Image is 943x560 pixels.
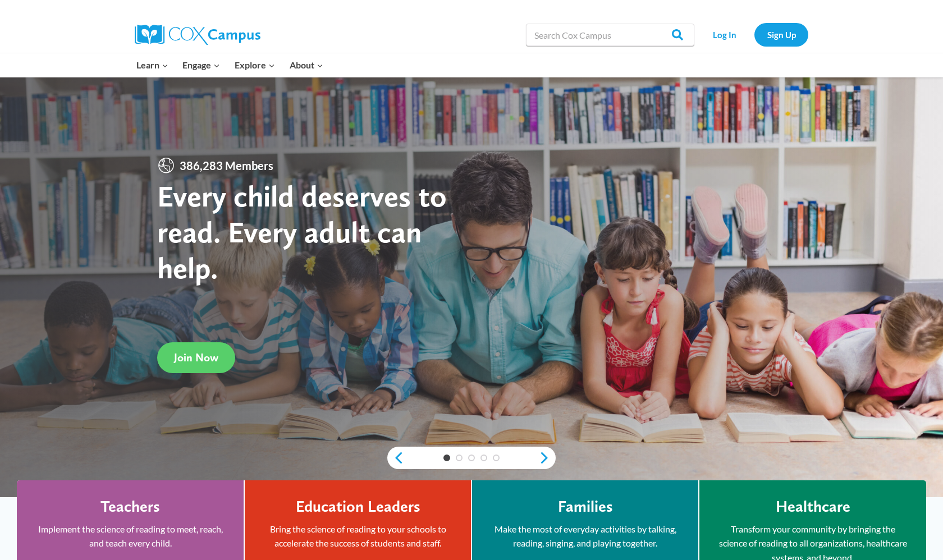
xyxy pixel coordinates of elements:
h4: Teachers [100,497,160,516]
span: Join Now [174,351,218,364]
a: next [539,451,556,465]
img: Cox Campus [135,25,260,45]
h4: Healthcare [776,497,850,516]
p: Bring the science of reading to your schools to accelerate the success of students and staff. [262,522,454,550]
div: content slider buttons [387,447,556,469]
span: Engage [182,58,220,72]
a: 3 [468,455,475,461]
nav: Secondary Navigation [700,23,808,46]
a: Log In [700,23,749,46]
p: Make the most of everyday activities by talking, reading, singing, and playing together. [489,522,681,550]
a: 1 [443,455,450,461]
span: About [290,58,323,72]
a: 2 [456,455,463,461]
nav: Primary Navigation [129,53,330,77]
span: Learn [136,58,168,72]
h4: Families [558,497,613,516]
a: 4 [480,455,487,461]
span: 386,283 Members [175,157,278,175]
a: Sign Up [754,23,808,46]
a: previous [387,451,404,465]
p: Implement the science of reading to meet, reach, and teach every child. [34,522,227,550]
span: Explore [235,58,275,72]
input: Search Cox Campus [526,24,694,46]
strong: Every child deserves to read. Every adult can help. [157,178,447,285]
a: Join Now [157,342,235,373]
a: 5 [493,455,500,461]
h4: Education Leaders [296,497,420,516]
